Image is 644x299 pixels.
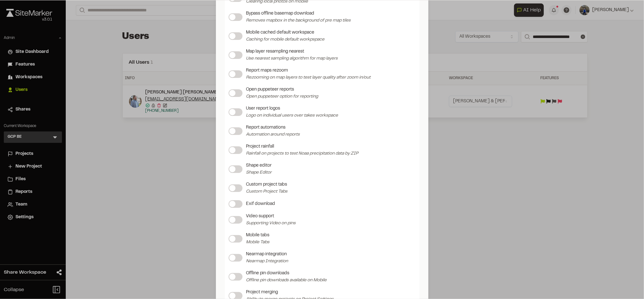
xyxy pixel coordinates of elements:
p: Project rainfall [246,143,359,150]
p: Automation around reports [246,131,300,138]
p: Exif download [246,200,275,207]
p: User report logos [246,105,338,112]
p: Offline pin downloads available on Mobile [246,277,327,284]
p: Mobile Tabs [246,239,270,246]
p: Removes mapbox in the background of pre map tiles [246,17,351,24]
p: Custom project tabs [246,181,288,188]
p: Supporting Video on pins [246,220,296,227]
p: Use nearest sampling algorithm for map layers [246,55,338,62]
p: Video support [246,213,296,220]
p: Shape Editor [246,169,272,176]
p: Project merging [246,289,334,296]
p: Logo on individual users over takes workspace [246,112,338,119]
p: Mobile cached default workspace [246,29,325,36]
p: Nearmap Integration [246,258,288,265]
p: Report automations [246,124,300,131]
p: Custom Project Tabs [246,188,288,195]
p: Rainfall on projects to test Noaa precipitation data by ZIP [246,150,359,157]
p: Report maps rezoom [246,67,371,74]
p: Offline pin downloads [246,270,327,277]
p: Map layer resampling nearest [246,48,338,55]
p: Shape editor [246,162,272,169]
p: Open puppeteer option for reporting [246,93,318,100]
p: Nearmap integration [246,251,288,258]
p: Bypass offline basemap download [246,10,351,17]
p: Mobile tabs [246,232,270,239]
p: Rezooming on map layers to test layer quality after zoom in/out [246,74,371,81]
p: Caching for mobile default workpspace [246,36,325,43]
p: Open puppeteer reports [246,86,318,93]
